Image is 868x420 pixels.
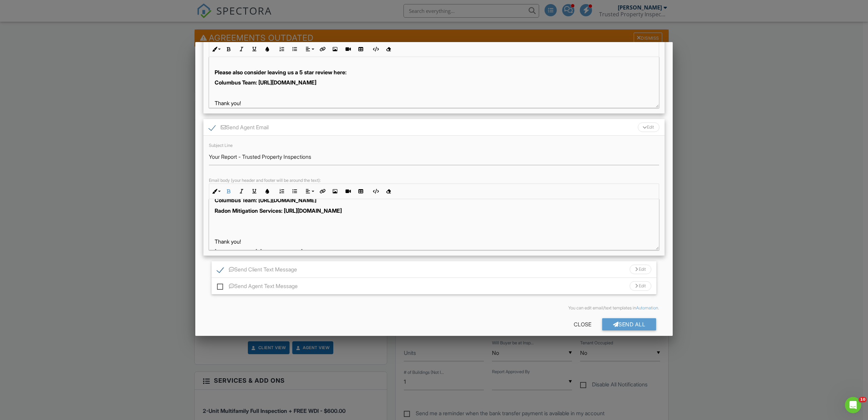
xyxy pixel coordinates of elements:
strong: Please also consider leaving us a 5 star review here: [215,69,347,76]
button: Unordered List [288,185,301,198]
button: Align [303,185,316,198]
button: Insert Link (Ctrl+K) [316,185,329,198]
p: Thank you! [215,238,653,245]
button: Underline (Ctrl+U) [248,43,261,56]
div: Send All [602,318,656,330]
button: Clear Formatting [382,43,395,56]
button: Unordered List [288,43,301,56]
div: Close [563,318,602,330]
button: Italic (Ctrl+I) [235,43,248,56]
button: Insert Link (Ctrl+K) [316,43,329,56]
div: You can edit email/text templates in . [209,305,659,311]
strong: Columbus Team: [URL][DOMAIN_NAME] [215,79,316,86]
button: Italic (Ctrl+I) [235,185,248,198]
button: Inline Style [209,43,222,56]
p: Thank you! [215,99,653,107]
span: 10 [859,397,867,402]
button: Align [303,43,316,56]
button: Insert Video [341,185,354,198]
div: Edit [630,265,651,274]
button: Colors [261,43,274,56]
button: Insert Table [354,43,367,56]
button: Bold (Ctrl+B) [222,43,235,56]
button: Ordered List [275,43,288,56]
a: Automation [636,305,658,310]
button: Colors [261,185,274,198]
button: Clear Formatting [382,185,395,198]
label: Subject Line [209,143,233,148]
strong: Columbus Team: [URL][DOMAIN_NAME] [215,197,316,204]
button: Underline (Ctrl+U) [248,185,261,198]
iframe: Intercom live chat [845,397,861,413]
button: Ordered List [275,185,288,198]
div: Edit [630,281,651,291]
button: Inline Style [209,185,222,198]
button: Insert Table [354,185,367,198]
strong: Radon Mitigation Services: [URL][DOMAIN_NAME] [215,207,342,214]
button: Insert Image (Ctrl+P) [329,185,341,198]
label: Send Agent Email [209,124,269,133]
p: [PERSON_NAME], [PERSON_NAME] [215,248,653,255]
label: Send Client Text Message [217,266,297,275]
div: Edit [638,122,659,132]
label: Email body (your header and footer will be around the text): [209,178,321,183]
label: Send Agent Text Message [217,283,298,291]
button: Bold (Ctrl+B) [222,185,235,198]
button: Code View [369,43,382,56]
button: Code View [369,185,382,198]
